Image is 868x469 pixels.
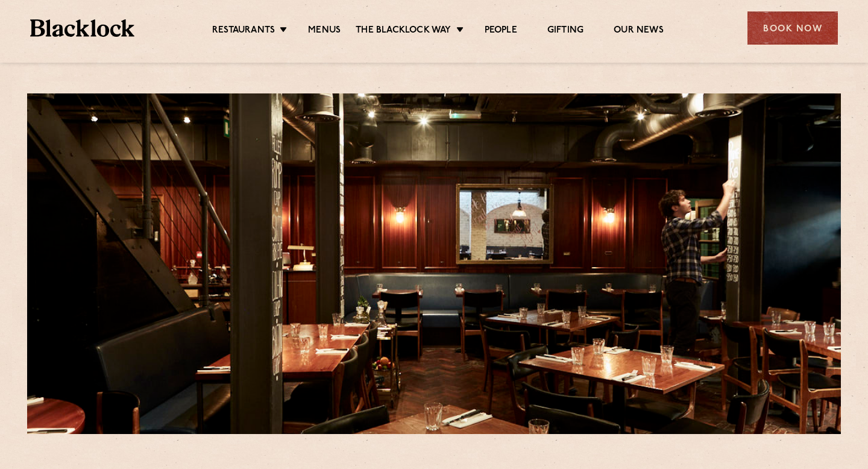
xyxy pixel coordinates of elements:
[212,25,275,38] a: Restaurants
[485,25,517,38] a: People
[614,25,664,38] a: Our News
[308,25,341,38] a: Menus
[547,25,583,38] a: Gifting
[747,11,838,45] div: Book Now
[356,25,451,38] a: The Blacklock Way
[30,19,134,37] img: BL_Textured_Logo-footer-cropped.svg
